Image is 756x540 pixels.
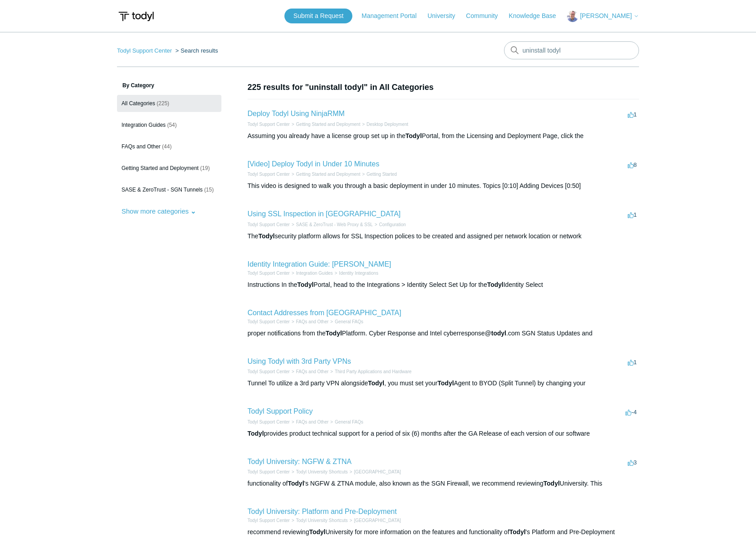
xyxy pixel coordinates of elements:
[348,517,401,524] li: Todyl University
[335,319,363,324] a: General FAQs
[348,469,401,475] li: Todyl University
[437,379,454,387] em: Todyl
[290,368,328,375] li: FAQs and Other
[354,518,401,523] a: [GEOGRAPHIC_DATA]
[247,469,290,475] li: Todyl Support Center
[368,379,384,387] em: Todyl
[290,469,348,475] li: Todyl University Shortcuts
[247,469,290,474] a: Todyl Support Center
[247,458,351,465] a: Todyl University: NGFW & ZTNA
[247,271,290,276] a: Todyl Support Center
[328,419,363,425] li: General FAQs
[117,81,221,89] h3: By Category
[628,459,637,466] span: 3
[290,419,328,425] li: FAQs and Other
[328,368,411,375] li: Third Party Applications and Hardware
[379,222,405,227] a: Configuration
[247,221,290,228] li: Todyl Support Center
[367,122,409,127] a: Desktop Deployment
[247,319,290,324] a: Todyl Support Center
[326,330,342,337] em: Todyl
[509,528,526,536] em: Todyl
[339,271,378,276] a: Identity Integrations
[247,357,351,365] a: Using Todyl with 3rd Party VPNs
[290,270,333,277] li: Integration Guides
[162,143,171,150] span: (44)
[288,480,304,487] em: Todyl
[290,221,373,228] li: SASE & ZeroTrust - Web Proxy & SSL
[121,143,161,150] span: FAQs and Other
[373,221,405,228] li: Configuration
[360,171,397,178] li: Getting Started
[174,47,218,54] li: Search results
[296,271,333,276] a: Integration Guides
[247,131,639,141] div: Assuming you already have a license group set up in the Portal, from the Licensing and Deployment...
[487,281,503,288] em: Todyl
[247,222,290,227] a: Todyl Support Center
[290,517,348,524] li: Todyl University Shortcuts
[117,116,221,134] a: Integration Guides (54)
[204,187,214,193] span: (15)
[117,181,221,198] a: SASE & ZeroTrust - SGN Tunnels (15)
[628,161,637,168] span: 8
[247,122,290,127] a: Todyl Support Center
[121,122,166,128] span: Integration Guides
[328,318,363,325] li: General FAQs
[296,518,348,523] a: Todyl University Shortcuts
[296,172,360,177] a: Getting Started and Deployment
[354,469,401,474] a: [GEOGRAPHIC_DATA]
[247,407,313,415] a: Todyl Support Policy
[247,379,639,388] div: Tunnel To utilize a 3rd party VPN alongside , you must set your Agent to BYOD (Split Tunnel) by c...
[628,111,637,118] span: 1
[247,210,400,218] a: Using SSL Inspection in [GEOGRAPHIC_DATA]
[297,281,314,288] em: Todyl
[290,121,360,128] li: Getting Started and Deployment
[117,138,221,155] a: FAQs and Other (44)
[247,429,639,438] div: provides product technical support for a period of six (6) months after the GA Release of each ve...
[309,528,325,536] em: Todyl
[284,9,352,23] a: Submit a Request
[628,359,637,366] span: 1
[117,47,172,54] a: Todyl Support Center
[504,41,639,59] input: Search
[427,11,464,21] a: University
[544,480,560,487] em: Todyl
[247,81,639,94] h1: 225 results for "uninstall todyl" in All Categories
[625,409,637,415] span: -4
[117,47,174,54] li: Todyl Support Center
[117,8,155,25] img: Todyl Support Center Help Center home page
[296,469,348,474] a: Todyl University Shortcuts
[247,309,401,317] a: Contact Addresses from [GEOGRAPHIC_DATA]
[628,211,637,218] span: 1
[247,110,345,117] a: Deploy Todyl Using NinjaRMM
[247,368,290,375] li: Todyl Support Center
[247,508,397,515] a: Todyl University: Platform and Pre-Deployment
[509,11,565,21] a: Knowledge Base
[580,12,632,19] span: [PERSON_NAME]
[121,100,155,107] span: All Categories
[567,11,639,22] button: [PERSON_NAME]
[290,318,328,325] li: FAQs and Other
[247,270,290,277] li: Todyl Support Center
[117,160,221,177] a: Getting Started and Deployment (19)
[247,479,639,488] div: functionality of 's NGFW & ZTNA module, also known as the SGN Firewall, we recommend reviewing Un...
[335,369,412,374] a: Third Party Applications and Hardware
[121,187,202,193] span: SASE & ZeroTrust - SGN Tunnels
[117,203,201,219] button: Show more categories
[360,121,409,128] li: Desktop Deployment
[333,270,378,277] li: Identity Integrations
[200,165,210,171] span: (19)
[157,100,169,107] span: (225)
[247,527,639,537] div: recommend reviewing University for more information on the features and functionality of 's Platf...
[247,121,290,128] li: Todyl Support Center
[247,160,379,168] a: [Video] Deploy Todyl in Under 10 Minutes
[466,11,507,21] a: Community
[247,518,290,523] a: Todyl Support Center
[247,329,639,338] div: proper notifications from the Platform. Cyber Response and Intel cyberresponse@ .com SGN Status U...
[247,171,290,178] li: Todyl Support Center
[296,369,328,374] a: FAQs and Other
[247,181,639,191] div: This video is designed to walk you through a basic deployment in under 10 minutes. Topics [0:10] ...
[247,318,290,325] li: Todyl Support Center
[296,420,328,424] a: FAQs and Other
[247,280,639,290] div: Instructions In the Portal, head to the Integrations > Identity Select Set Up for the Identity Se...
